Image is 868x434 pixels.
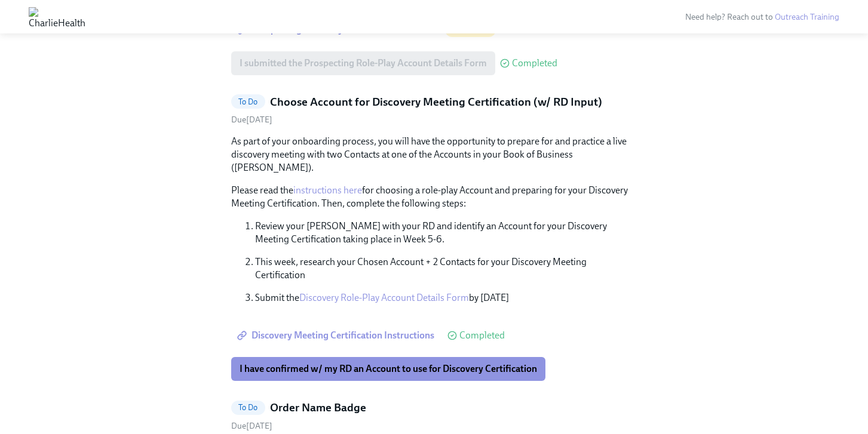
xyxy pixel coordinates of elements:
[231,135,637,174] p: As part of your onboarding process, you will have the opportunity to prepare for and practice a l...
[512,59,557,68] span: Completed
[270,400,366,415] h5: Order Name Badge
[255,256,637,282] p: This week, research your Chosen Account + 2 Contacts for your Discovery Meeting Certification
[231,115,272,125] span: Thursday, August 28th 2025, 7:00 am
[775,12,839,22] a: Outreach Training
[459,331,505,340] span: Completed
[299,292,469,303] a: Discovery Role-Play Account Details Form
[231,403,265,412] span: To Do
[231,421,272,431] span: Monday, September 1st 2025, 7:00 am
[29,7,85,26] img: CharlieHealth
[270,94,602,110] h5: Choose Account for Discovery Meeting Certification (w/ RD Input)
[231,324,443,347] a: Discovery Meeting Certification Instructions
[231,400,637,432] a: To DoOrder Name BadgeDue[DATE]
[231,94,637,126] a: To DoChoose Account for Discovery Meeting Certification (w/ RD Input)Due[DATE]
[255,220,637,246] p: Review your [PERSON_NAME] with your RD and identify an Account for your Discovery Meeting Certifi...
[231,97,265,106] span: To Do
[231,357,545,381] button: I have confirmed w/ my RD an Account to use for Discovery Certification
[240,330,434,341] span: Discovery Meeting Certification Instructions
[231,184,637,210] p: Please read the for choosing a role-play Account and preparing for your Discovery Meeting Certifi...
[293,184,362,196] a: instructions here
[685,12,839,22] span: Need help? Reach out to
[240,363,537,375] span: I have confirmed w/ my RD an Account to use for Discovery Certification
[255,291,637,304] p: Submit the by [DATE]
